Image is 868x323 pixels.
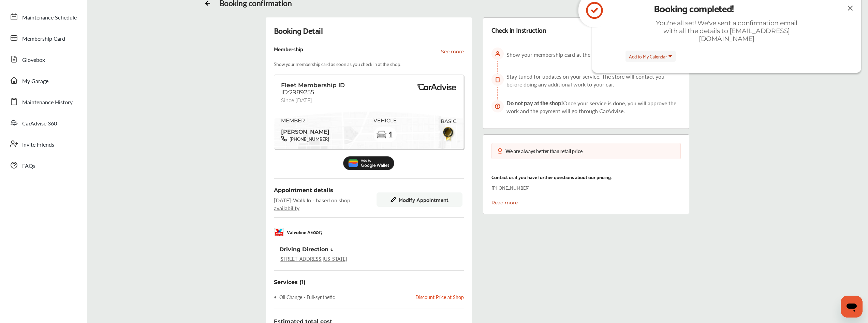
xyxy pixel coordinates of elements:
div: Check in Instruction [491,26,546,34]
a: Membership Card [6,29,80,47]
a: Maintenance History [6,93,80,110]
span: [DATE] [274,196,291,204]
span: Stay tuned for updates on your service. The store will contact you before doing any additional wo... [506,72,664,88]
span: Once your service is done, you will approve the work and the payment will go through CarAdvise. [506,99,676,115]
span: MEMBER [281,118,329,124]
img: logo-valvoline.png [274,227,284,237]
span: Walk In - based on shop availability [274,196,369,212]
a: Maintenance Schedule [6,8,80,26]
p: [PHONE_NUMBER] [491,184,530,191]
p: See more [441,48,464,55]
span: Modify Appointment [399,197,448,203]
a: Read more [491,200,518,206]
span: VEHICLE [373,118,397,124]
p: Valvoline AE0017 [287,228,323,236]
div: We are always better than retail price [505,149,583,153]
img: BasicPremiumLogo.8d547ee0.svg [416,84,457,91]
span: • [274,294,277,300]
p: Show your membership card as soon as you check in at the shop. [274,60,401,68]
span: Membership Card [22,35,65,43]
span: [PHONE_NUMBER] [287,136,329,142]
img: close-icon.a004319c.svg [846,4,854,12]
a: Glovebox [6,50,80,68]
span: BASIC [441,118,457,124]
div: You're all set! We've sent a confirmation email with all the details to [EMAIL_ADDRESS][DOMAIN_NAME] [650,19,804,43]
div: Oil Change - Full-synthetic [274,294,335,300]
img: car-basic.192fe7b4.svg [376,130,387,140]
span: [PERSON_NAME] [281,126,329,136]
span: Do not pay at the shop! [506,100,563,106]
button: Modify Appointment [377,192,462,207]
span: Appointment details [274,187,333,193]
span: Glovebox [22,56,45,65]
span: My Garage [22,77,48,86]
div: Discount Price at Shop [415,294,464,300]
span: ID:2989255 [281,89,314,96]
a: CarAdvise 360 [6,114,80,132]
span: Invite Friends [22,140,54,149]
span: Maintenance History [22,98,73,107]
a: My Garage [6,71,80,89]
span: FAQs [22,162,35,171]
iframe: Button to launch messaging window [841,296,863,318]
div: Driving Direction ↓ [279,246,334,253]
div: Services (1) [274,279,306,285]
img: BasicBadge.31956f0b.svg [441,126,456,142]
img: medal-badge-icon.048288b6.svg [497,148,503,154]
div: Booking Detail [274,26,323,35]
span: Add to My Calendar [629,52,667,60]
span: Show your membership card at the store as soon as you arrive. [506,51,657,58]
a: Invite Friends [6,135,80,153]
span: CarAdvise 360 [22,119,57,128]
span: Fleet Membership ID [281,82,345,89]
p: Contact us if you have further questions about our pricing. [491,173,612,181]
img: phone-black.37208b07.svg [281,136,287,142]
span: 1 [388,130,393,139]
span: Maintenance Schedule [22,13,77,22]
span: Since [DATE] [281,96,312,102]
span: - [291,196,293,204]
button: Add to My Calendar [626,51,676,62]
img: Add_to_Google_Wallet.5c177d4c.svg [343,156,394,170]
a: FAQs [6,156,80,174]
a: [STREET_ADDRESS][US_STATE] [279,255,347,262]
